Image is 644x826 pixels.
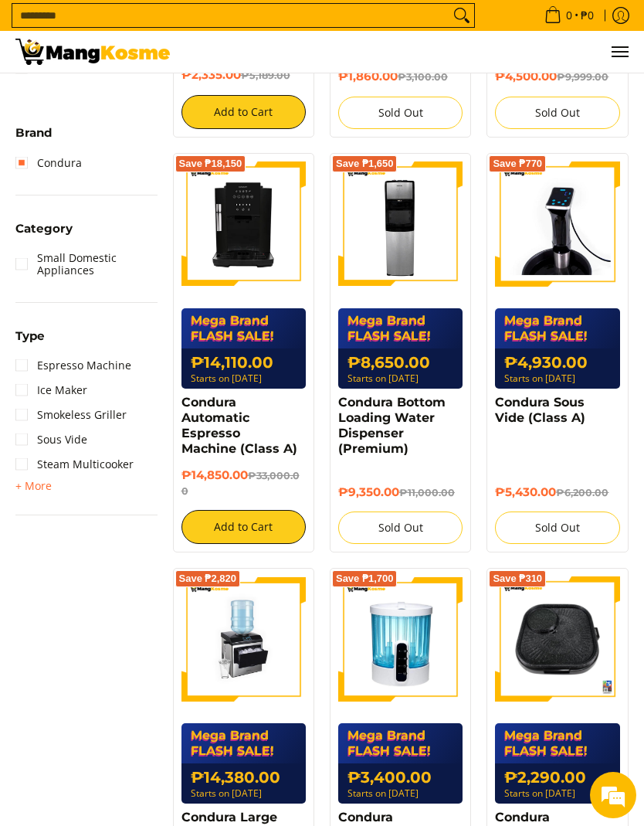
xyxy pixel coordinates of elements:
img: Condura Bottom Loading Water Dispenser (Premium) [338,161,463,286]
a: Steam Multicooker [15,452,134,477]
h6: ₱5,430.00 [495,485,619,501]
img: condura-smokeless-griller-full-view-mang-kosme [495,576,619,701]
a: Condura Automatic Espresso Machine (Class A) [181,395,297,456]
span: ₱0 [578,10,596,21]
button: Add to Cart [181,95,306,129]
span: Save ₱1,650 [336,159,394,168]
summary: Open [15,223,73,246]
a: Espresso Machine [15,353,131,378]
del: ₱6,200.00 [556,487,608,498]
h6: ₱2,335.00 [181,68,306,83]
span: Save ₱770 [493,159,542,168]
a: Condura Sous Vide (Class A) [495,395,585,425]
del: ₱5,189.00 [241,70,290,81]
span: Type [15,330,45,342]
h6: ₱14,850.00 [181,468,306,499]
span: Save ₱18,150 [179,159,242,168]
img: Condura Sous Vide (Class A) [495,161,619,286]
summary: Open [15,477,52,495]
a: Condura [15,151,82,175]
img: Condura Multifunctional Sterilizer (Class A) [338,576,463,701]
span: + More [15,480,52,492]
a: Ice Maker [15,378,87,403]
button: Sold Out [338,512,463,544]
del: ₱9,999.00 [557,71,608,83]
span: Category [15,223,73,234]
h6: ₱4,500.00 [495,70,619,85]
a: Condura Bottom Loading Water Dispenser (Premium) [338,395,446,456]
span: Save ₱310 [493,574,542,583]
del: ₱33,000.00 [181,470,300,497]
h6: ₱1,860.00 [338,70,463,85]
button: Add to Cart [181,510,306,544]
button: Menu [610,31,629,73]
img: Condura Automatic Espresso Machine (Class A) [181,161,306,286]
button: Sold Out [338,97,463,129]
button: Sold Out [495,97,619,129]
span: • [540,7,598,24]
span: Brand [15,127,52,138]
summary: Open [15,330,45,353]
span: Save ₱2,820 [179,574,237,583]
img: https://mangkosme.com/products/condura-large-capacity-ice-maker-premium [181,576,306,701]
nav: Main Menu [185,31,629,73]
a: Small Domestic Appliances [15,246,158,283]
a: Smokeless Griller [15,403,127,427]
summary: Open [15,127,52,150]
span: Save ₱1,700 [336,574,394,583]
button: Sold Out [495,512,619,544]
img: MANG KOSME MEGA BRAND FLASH SALE: September 12-15, 2025 l Mang Kosme [15,39,170,65]
span: 0 [564,10,575,21]
h6: ₱9,350.00 [338,485,463,501]
button: Search [449,4,474,27]
del: ₱11,000.00 [399,487,455,498]
del: ₱3,100.00 [398,71,448,83]
a: Sous Vide [15,427,87,452]
ul: Customer Navigation [185,31,629,73]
